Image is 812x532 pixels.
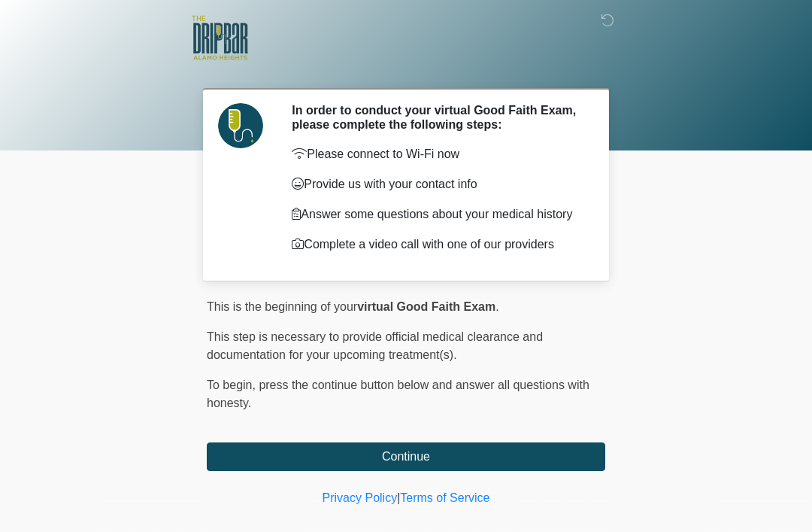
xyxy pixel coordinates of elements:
span: This is the beginning of your [207,300,357,313]
h2: In order to conduct your virtual Good Faith Exam, please complete the following steps: [292,103,583,132]
p: Answer some questions about your medical history [292,205,583,223]
span: To begin, [207,378,259,391]
a: Terms of Service [400,491,489,504]
a: Privacy Policy [323,491,398,504]
p: Complete a video call with one of our providers [292,236,583,254]
p: Provide us with your contact info [292,175,583,193]
a: | [397,491,400,504]
span: This step is necessary to provide official medical clearance and documentation for your upcoming ... [207,330,543,361]
button: Continue [207,442,605,471]
img: The DRIPBaR - Alamo Heights Logo [192,11,248,65]
img: Agent Avatar [218,103,263,148]
p: Please connect to Wi-Fi now [292,145,583,163]
span: press the continue button below and answer all questions with honesty. [207,378,589,409]
span: . [495,300,498,313]
strong: virtual Good Faith Exam [357,300,495,313]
